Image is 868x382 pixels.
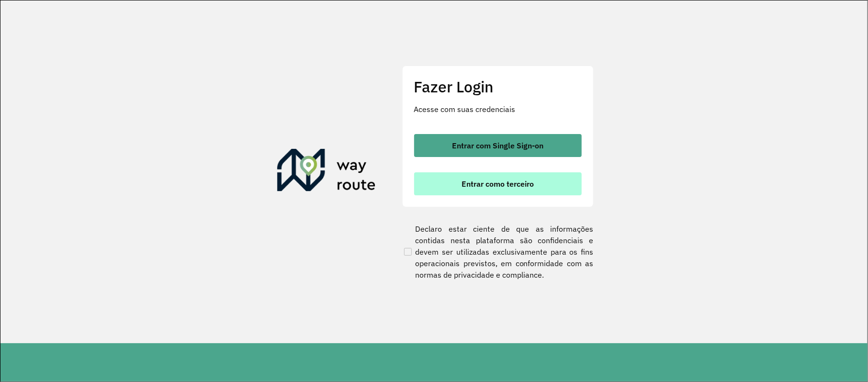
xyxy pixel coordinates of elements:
span: Entrar com Single Sign-on [452,142,543,149]
span: Entrar como terceiro [462,180,534,188]
h2: Fazer Login [414,78,582,96]
p: Acesse com suas credenciais [414,103,582,115]
button: button [414,172,582,195]
label: Declaro estar ciente de que as informações contidas nesta plataforma são confidenciais e devem se... [402,223,594,281]
button: button [414,134,582,157]
img: Roteirizador AmbevTech [277,149,376,195]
